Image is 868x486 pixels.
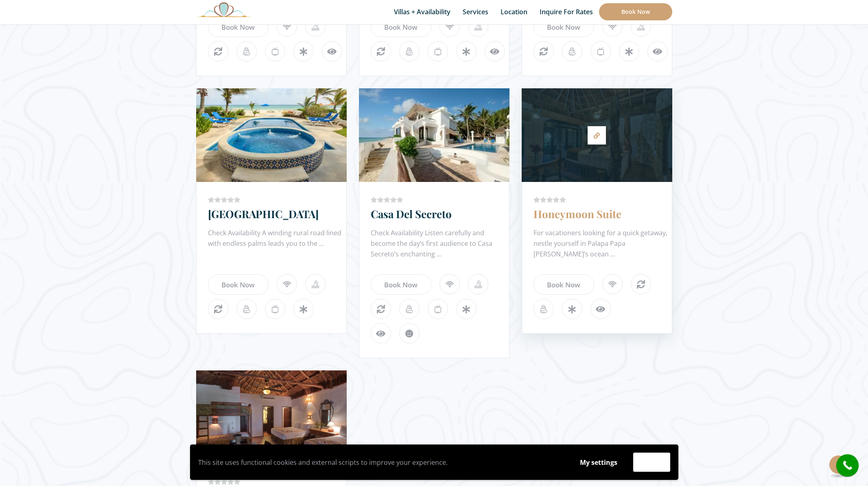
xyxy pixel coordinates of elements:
a: Book Now [208,274,269,295]
div: For vacationers looking for a quick getaway, nestle yourself in Palapa Papa [PERSON_NAME]’s ocean... [533,228,672,260]
button: Accept [633,453,670,472]
a: Book Now [599,3,672,20]
a: Book Now [208,17,269,37]
i: call [838,456,857,475]
a: Honeymoon Suite [533,207,621,221]
a: Book Now [371,274,431,295]
a: Book Now [533,17,594,37]
a: Casa Del Secreto [371,207,452,221]
div: Check Availability A winding rural road lined with endless palms leads you to the ... [208,228,346,260]
p: This site uses functional cookies and external scripts to improve your experience. [198,456,564,468]
a: Book Now [371,17,431,37]
button: My settings [572,453,625,472]
a: [GEOGRAPHIC_DATA] [208,207,319,221]
a: call [836,454,859,477]
img: Awesome Logo [196,2,251,17]
a: Book Now [533,274,594,295]
div: Check Availability Listen carefully and become the day’s first audience to Casa Secreto’s enchant... [371,228,509,260]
